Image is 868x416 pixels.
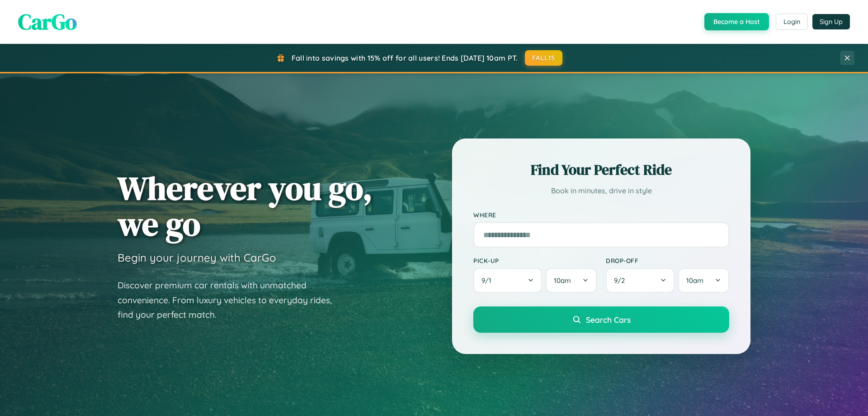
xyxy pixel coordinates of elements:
[473,306,729,333] button: Search Cars
[481,276,496,285] span: 9 / 1
[606,257,729,264] label: Drop-off
[546,268,597,293] button: 10am
[812,14,850,29] button: Sign Up
[776,14,808,30] button: Login
[473,160,729,180] h2: Find Your Perfect Ride
[525,50,563,66] button: FALL15
[292,53,518,62] span: Fall into savings with 15% off for all users! Ends [DATE] 10am PT.
[118,251,276,264] h3: Begin your journey with CarGo
[704,13,769,30] button: Become a Host
[554,276,571,285] span: 10am
[18,7,77,37] span: CarGo
[614,276,629,285] span: 9 / 2
[473,184,729,197] p: Book in minutes, drive in style
[473,211,729,219] label: Where
[686,276,703,285] span: 10am
[118,170,373,242] h1: Wherever you go, we go
[473,257,597,264] label: Pick-up
[606,268,675,293] button: 9/2
[473,268,542,293] button: 9/1
[678,268,729,293] button: 10am
[586,315,631,325] span: Search Cars
[118,278,344,322] p: Discover premium car rentals with unmatched convenience. From luxury vehicles to everyday rides, ...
